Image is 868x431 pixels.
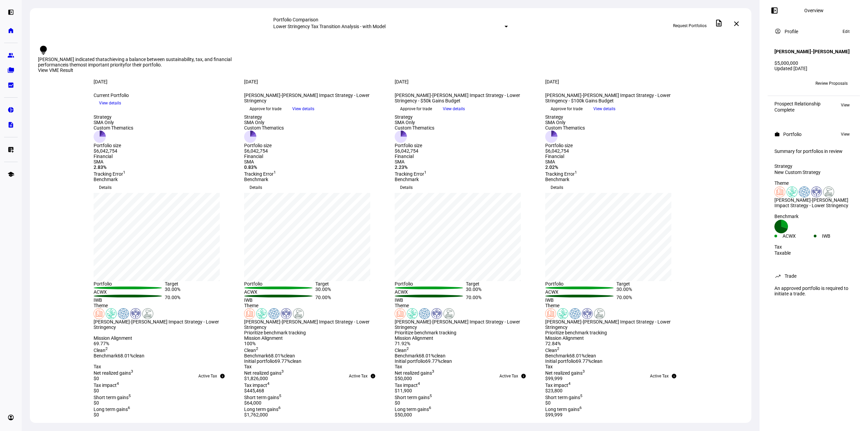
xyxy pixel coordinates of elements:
[732,20,741,28] mat-icon: close
[244,407,281,412] span: Long term gains
[165,295,236,303] div: 70.00%
[281,369,284,374] sup: 3
[774,28,781,35] mat-icon: account_circle
[94,182,117,193] button: Details
[7,146,14,153] eth-mat-symbol: list_alt_add
[4,118,18,132] a: description
[810,78,853,89] button: Review Proposals
[395,358,425,364] span: Initial portfolio
[545,341,688,346] div: 72.84%
[165,281,236,287] div: Target
[38,67,743,74] div: View VME Result
[443,104,465,114] span: View details
[395,154,537,159] div: Financial
[774,197,853,208] div: [PERSON_NAME]-[PERSON_NAME] Impact Strategy - Lower Stringency
[395,297,466,303] div: IWB
[431,308,442,319] img: humanRights.colored.svg
[94,148,133,154] div: $6,042,754
[395,400,537,406] div: $0
[545,182,569,193] button: Details
[244,289,315,295] div: ACWX
[799,187,810,197] img: workerTreatment.colored.svg
[395,335,537,341] div: Mission Alignment
[407,346,409,351] sup: 2
[774,170,853,175] div: New Custom Strategy
[94,159,236,164] div: SMA
[267,381,270,386] sup: 4
[395,164,537,170] div: 2.23%
[545,308,556,319] img: education.colored.svg
[774,66,853,71] div: Updated [DATE]
[244,79,387,84] div: [DATE]
[244,395,281,400] span: Short term gains
[287,106,320,111] a: View details
[273,17,508,22] div: Portfolio Comparison
[94,297,165,303] div: IWB
[395,388,537,393] div: $11,900
[823,187,834,197] img: pollution.colored.svg
[244,388,387,393] div: $445,468
[594,308,605,319] img: pollution.colored.svg
[38,57,235,67] div: [PERSON_NAME] indicated that is the for their portfolio.
[429,406,431,410] sup: 6
[395,125,434,131] div: Custom Thematics
[575,170,577,175] sup: 1
[545,348,559,353] span: Clean
[419,353,446,358] span: 68.01% clean
[268,353,295,358] span: 68.01% clean
[94,289,165,295] div: ACWX
[822,233,853,239] div: IWB
[545,319,688,330] div: [PERSON_NAME]-[PERSON_NAME] Impact Strategy - Lower Stringency
[142,308,153,319] img: pollution.colored.svg
[395,383,420,388] span: Tax impact
[395,103,437,114] button: Approve for trade
[94,353,118,358] span: Benchmark
[7,52,14,59] eth-mat-symbol: group
[7,106,14,113] eth-mat-symbol: pie_chart
[244,154,387,159] div: Financial
[774,101,821,106] div: Prospect Relationship
[395,289,466,295] div: ACWX
[425,358,452,364] span: 69.77% clean
[774,187,785,197] img: education.colored.svg
[616,281,688,287] div: Target
[244,297,315,303] div: IWB
[244,341,387,346] div: 100%
[774,250,853,256] div: Taxable
[94,125,133,131] div: Custom Thematics
[770,6,778,15] mat-icon: left_panel_open
[400,182,413,193] span: Details
[105,346,108,351] sup: 2
[545,177,688,182] div: Benchmark
[99,98,121,108] span: View details
[588,104,621,114] button: View details
[545,125,585,131] div: Custom Thematics
[545,303,688,308] div: Theme
[545,164,688,170] div: 2.02%
[545,79,688,84] div: [DATE]
[7,414,14,421] eth-mat-symbol: account_circle
[841,130,850,138] span: View
[395,93,537,103] div: [PERSON_NAME]-[PERSON_NAME] Impact Strategy - Lower Stringency - $50k Gains Budget
[774,149,853,154] div: Summary for portfolios in review
[7,9,14,16] eth-mat-symbol: left_panel_open
[94,388,236,393] div: $0
[545,364,688,369] div: Tax
[545,159,688,164] div: SMA
[244,171,276,177] span: Tracking Error
[315,287,387,295] div: 30.00%
[94,308,104,319] img: education.colored.svg
[278,406,281,410] sup: 6
[244,93,387,103] div: [PERSON_NAME]-[PERSON_NAME] Impact Strategy - Lower Stringency
[94,100,126,105] a: View details
[395,182,418,193] button: Details
[4,48,18,62] a: group
[673,20,707,31] span: Request Portfolios
[774,107,821,113] div: Complete
[94,319,236,330] div: [PERSON_NAME]-[PERSON_NAME] Impact Strategy - Lower Stringency
[4,103,18,117] a: pie_chart
[395,177,537,182] div: Benchmark
[94,335,236,341] div: Mission Alignment
[4,24,18,37] a: home
[244,114,284,120] div: Strategy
